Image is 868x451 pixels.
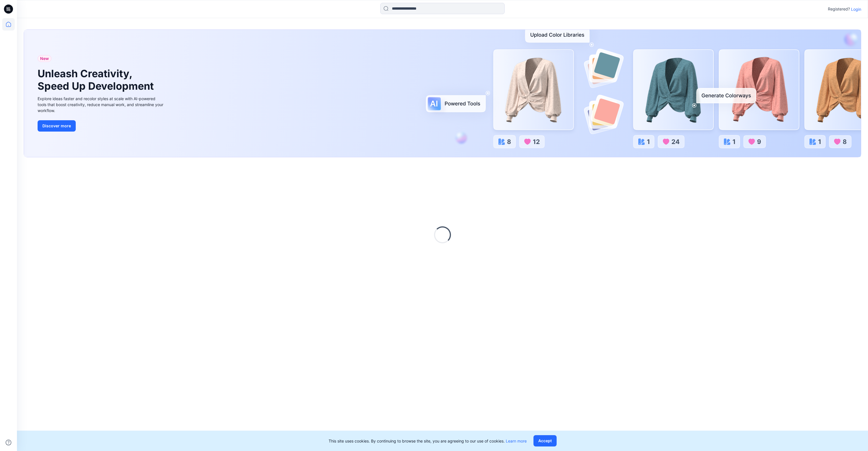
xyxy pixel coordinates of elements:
a: Learn more [506,439,527,443]
span: New [40,55,49,62]
button: Discover more [38,120,76,132]
div: Explore ideas faster and recolor styles at scale with AI-powered tools that boost creativity, red... [38,96,165,113]
a: Discover more [38,120,165,132]
p: Login [851,6,861,12]
h1: Unleash Creativity, Speed Up Development [38,68,156,92]
p: Registered? [828,6,850,12]
p: This site uses cookies. By continuing to browse the site, you are agreeing to our use of cookies. [329,438,527,444]
button: Accept [533,435,557,446]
